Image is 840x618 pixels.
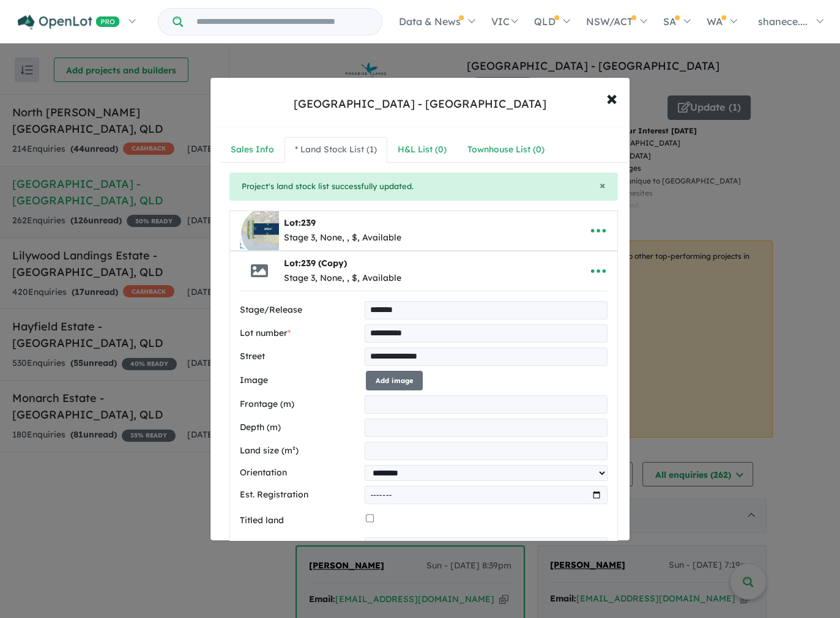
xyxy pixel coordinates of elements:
[600,178,606,192] span: ×
[240,211,279,250] img: Paradise%20Lakes%20Estate%20-%20Willawong%20-%20Lot%20239___1758587680.jpg
[240,539,359,554] label: Offer
[240,444,359,458] label: Land size (m²)
[294,96,546,112] div: [GEOGRAPHIC_DATA] - [GEOGRAPHIC_DATA]
[240,326,359,341] label: Lot number
[758,15,808,28] span: shanece....
[240,373,361,388] label: Image
[18,15,120,30] img: Openlot PRO Logo White
[366,371,423,391] button: Add image
[284,258,347,269] b: Lot:
[185,9,379,35] input: Try estate name, suburb, builder or developer
[284,271,401,286] div: Stage 3, None, , $, Available
[301,217,316,228] span: 239
[240,488,359,502] label: Est. Registration
[606,84,617,111] span: ×
[284,231,401,245] div: Stage 3, None, , $, Available
[231,143,274,157] div: Sales Info
[240,420,359,435] label: Depth (m)
[398,143,447,157] div: H&L List ( 0 )
[301,258,347,269] span: 239 (Copy)
[240,513,361,528] label: Titled land
[229,173,618,201] div: Project's land stock list successfully updated.
[284,217,316,228] b: Lot:
[240,303,359,318] label: Stage/Release
[600,180,606,191] button: Close
[240,349,359,364] label: Street
[295,143,377,157] div: * Land Stock List ( 1 )
[240,397,359,412] label: Frontage (m)
[467,143,545,157] div: Townhouse List ( 0 )
[240,466,359,480] label: Orientation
